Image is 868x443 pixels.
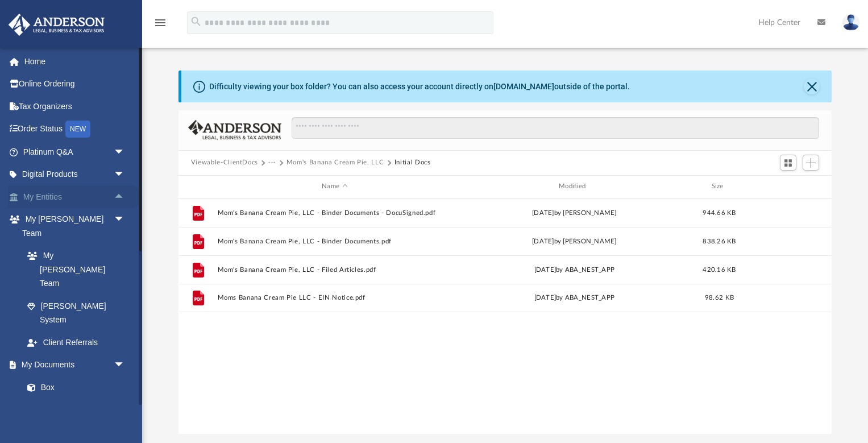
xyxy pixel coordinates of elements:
[703,209,736,216] span: 944.66 KB
[190,15,202,28] i: search
[705,295,734,301] span: 98.62 KB
[5,14,108,36] img: Anderson Advisors Platinum Portal
[493,82,554,91] a: [DOMAIN_NAME]
[191,158,258,168] button: Viewable-ClientDocs
[65,121,90,138] div: NEW
[16,295,136,331] a: [PERSON_NAME] System
[532,238,554,244] span: [DATE]
[217,209,452,217] button: Mom's Banana Cream Pie, LLC - Binder Documents - DocuSigned.pdf
[534,295,556,301] span: [DATE]
[8,50,142,73] a: Home
[114,185,136,209] span: arrow_drop_up
[8,140,142,163] a: Platinum Q&Aarrow_drop_down
[457,208,692,218] div: by [PERSON_NAME]
[703,266,736,272] span: 420.16 KB
[8,163,142,186] a: Digital Productsarrow_drop_down
[16,331,136,354] a: Client Referrals
[8,95,142,118] a: Tax Organizers
[286,158,384,168] button: Mom's Banana Cream Pie, LLC
[696,181,742,192] div: Size
[114,163,136,187] span: arrow_drop_down
[16,376,131,399] a: Box
[457,236,692,246] div: by [PERSON_NAME]
[153,22,167,30] a: menu
[534,266,556,272] span: [DATE]
[209,81,630,93] div: Difficulty viewing your box folder? You can also access your account directly on outside of the p...
[153,16,167,30] i: menu
[217,181,451,192] div: Name
[8,185,142,208] a: My Entitiesarrow_drop_up
[780,155,797,171] button: Switch to Grid View
[217,294,452,301] button: Moms Banana Cream Pie LLC - EIN Notice.pdf
[16,245,131,295] a: My [PERSON_NAME] Team
[8,208,136,245] a: My [PERSON_NAME] Teamarrow_drop_down
[114,208,136,231] span: arrow_drop_down
[217,266,452,274] button: Mom's Banana Cream Pie, LLC - Filed Articles.pdf
[217,238,452,245] button: Mom's Banana Cream Pie, LLC - Binder Documents.pdf
[16,399,136,421] a: Meeting Minutes
[114,354,136,377] span: arrow_drop_down
[178,198,832,434] div: grid
[268,158,276,168] button: ···
[842,14,859,31] img: User Pic
[457,293,692,303] div: by ABA_NEST_APP
[803,155,820,171] button: Add
[184,181,212,192] div: id
[394,158,431,168] button: Initial Docs
[8,118,142,141] a: Order StatusNEW
[114,140,136,164] span: arrow_drop_down
[8,354,136,376] a: My Documentsarrow_drop_down
[804,78,820,94] button: Close
[703,238,736,244] span: 838.26 KB
[292,117,820,139] input: Search files and folders
[456,181,691,192] div: Modified
[457,264,692,275] div: by ABA_NEST_APP
[747,181,827,192] div: id
[532,209,554,216] span: [DATE]
[8,73,142,96] a: Online Ordering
